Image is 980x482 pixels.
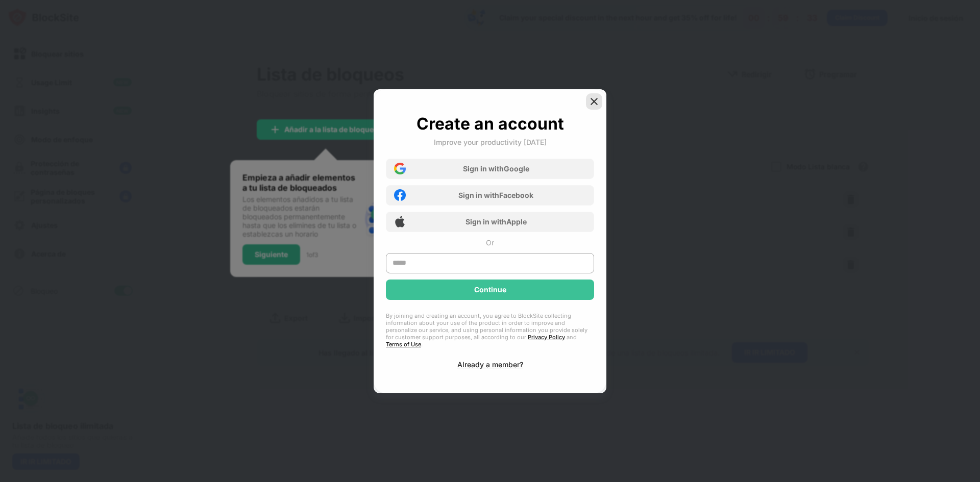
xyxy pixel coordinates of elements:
[394,189,406,201] img: facebook-icon.png
[394,216,406,227] img: apple-icon.png
[463,164,529,173] div: Sign in with Google
[458,191,533,199] div: Sign in with Facebook
[416,114,564,134] div: Create an account
[457,360,523,369] div: Already a member?
[386,341,421,348] a: Terms of Use
[394,163,406,174] img: google-icon.png
[386,312,594,348] div: By joining and creating an account, you agree to BlockSite collecting information about your use ...
[434,138,547,146] div: Improve your productivity [DATE]
[486,238,494,247] div: Or
[528,334,565,341] a: Privacy Policy
[465,217,527,226] div: Sign in with Apple
[474,286,506,294] div: Continue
